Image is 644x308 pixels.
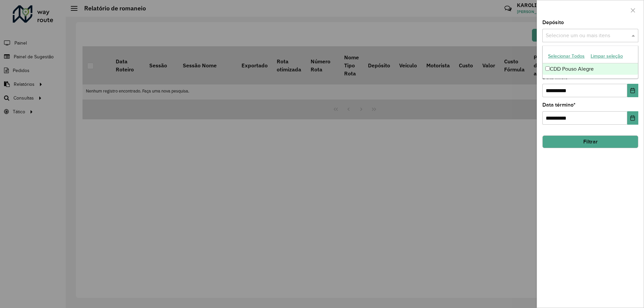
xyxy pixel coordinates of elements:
[627,111,638,125] button: Choose Date
[542,135,638,148] button: Filtrar
[588,51,626,61] button: Limpar seleção
[542,18,564,26] label: Depósito
[543,63,638,75] div: CDD Pouso Alegre
[627,84,638,97] button: Choose Date
[545,51,588,61] button: Selecionar Todos
[542,46,638,79] ng-dropdown-panel: Options list
[542,101,576,109] label: Data término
